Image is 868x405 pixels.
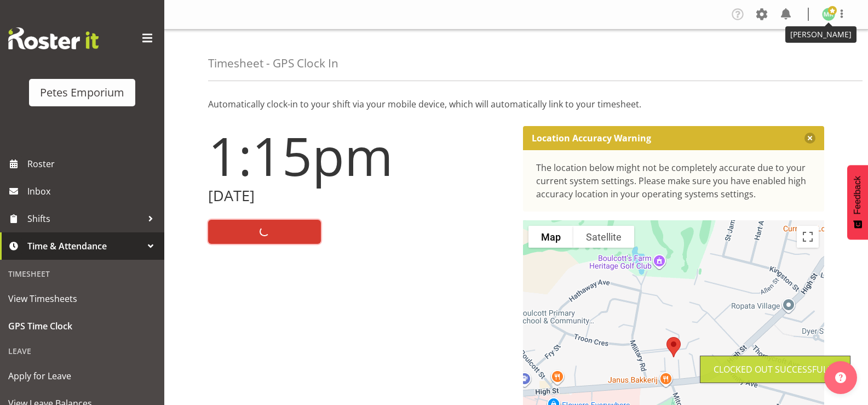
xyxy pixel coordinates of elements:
[208,126,510,185] h1: 1:15pm
[208,98,824,111] p: Automatically clock-in to your shift via your mobile device, which will automatically link to you...
[804,133,815,144] button: Close message
[835,372,846,383] img: help-xxl-2.png
[3,340,162,362] div: Leave
[3,362,162,390] a: Apply for Leave
[8,368,156,384] span: Apply for Leave
[532,133,651,144] p: Location Accuracy Warning
[208,187,510,204] h2: [DATE]
[27,156,159,172] span: Roster
[3,285,162,312] a: View Timesheets
[3,312,162,340] a: GPS Time Clock
[822,8,835,21] img: melanie-richardson713.jpg
[714,363,837,376] div: Clocked out Successfully
[528,226,573,248] button: Show street map
[8,290,156,307] span: View Timesheets
[3,263,162,285] div: Timesheet
[208,57,338,70] h4: Timesheet - GPS Clock In
[27,238,142,254] span: Time & Attendance
[27,210,142,227] span: Shifts
[8,27,99,49] img: Rosterit website logo
[536,161,812,201] div: The location below might not be completely accurate due to your current system settings. Please m...
[853,176,863,214] span: Feedback
[797,226,819,248] button: Toggle fullscreen view
[573,226,634,248] button: Show satellite imagery
[8,318,156,334] span: GPS Time Clock
[27,183,159,199] span: Inbox
[40,84,124,101] div: Petes Emporium
[847,165,868,239] button: Feedback - Show survey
